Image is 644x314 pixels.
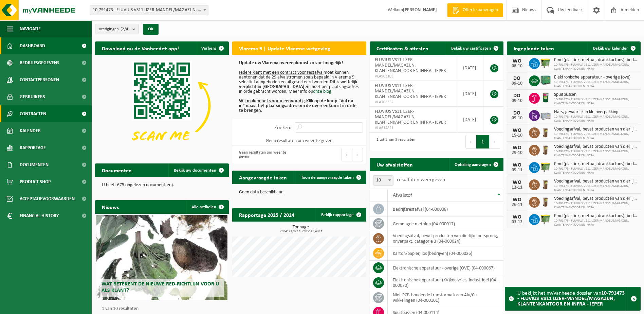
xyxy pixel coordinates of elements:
button: OK [143,24,159,35]
div: 1 tot 3 van 3 resultaten [373,134,415,149]
div: 03-12 [510,220,524,225]
div: DO [510,76,524,81]
span: 10-791473 - FLUVIUS VS11 IJZER-MANDEL/MAGAZIJN, KLANTENKANTOOR EN INFRA [554,202,637,210]
div: 29-10 [510,151,524,155]
div: WO [510,180,524,185]
a: Bekijk rapportage [316,208,366,222]
div: WO [510,128,524,133]
count: (2/4) [121,27,130,31]
button: Next [352,148,363,161]
span: Wat betekent de nieuwe RED-richtlijn voor u als klant? [102,281,219,293]
h2: Download nu de Vanheede+ app! [95,41,186,55]
span: Ophaling aanvragen [455,162,491,167]
span: 2024: 73,977 t - 2025: 41,498 t [236,230,366,233]
a: Alle artikelen [186,200,228,214]
h2: Rapportage 2025 / 2024 [232,208,301,221]
h2: Documenten [95,163,139,177]
span: VLA703352 [375,100,453,105]
div: WO [510,58,524,64]
div: DO [510,110,524,116]
span: 10-791473 - FLUVIUS VS11 IJZER-MANDEL/MAGAZIJN, KLANTENKANTOOR EN INFRA [554,184,637,192]
span: Afvalstof [393,193,412,198]
b: Update uw Vlarema overeenkomst zo snel mogelijk! [239,60,343,66]
span: 10-791473 - FLUVIUS VS11 IJZER-MANDEL/MAGAZIJN, KLANTENKANTOOR EN INFRA [554,167,637,175]
div: WO [510,162,524,168]
span: Contracten [20,105,46,122]
span: VLA903103 [375,74,453,79]
span: Voedingsafval, bevat producten van dierlijke oorsprong, onverpakt, categorie 3 [554,144,637,150]
div: WO [510,214,524,220]
a: Bekijk uw documenten [168,163,228,177]
td: [DATE] [458,107,483,133]
td: gemengde metalen (04-000017) [388,216,503,231]
a: Bekijk uw certificaten [446,41,503,55]
td: Geen resultaten om weer te geven [232,136,366,145]
p: Geen data beschikbaar. [239,190,359,195]
button: 1 [476,135,490,149]
img: WB-0140-HPE-BN-01 [540,126,551,138]
span: Bedrijfsgegevens [20,54,59,71]
h2: Ingeplande taken [507,41,561,55]
td: voedingsafval, bevat producten van dierlijke oorsprong, onverpakt, categorie 3 (04-000024) [388,231,503,246]
img: WB-1100-HPE-GN-50 [540,57,551,69]
td: karton/papier, los (bedrijven) (04-000026) [388,246,503,261]
u: Iedere klant met een contract voor restafval [239,70,324,75]
img: PB-LB-0680-HPE-GY-01 [540,109,551,121]
p: moet kunnen aantonen dat de 29 afvalstromen zoals bepaald in Vlarema 9 selectief aangeboden en ui... [239,61,359,113]
span: Bekijk uw kalender [593,46,628,51]
b: Klik op de knop "Vul nu in" naast het plaatsingsadres om de overeenkomst in orde te brengen. [239,99,356,113]
span: Voedingsafval, bevat producten van dierlijke oorsprong, onverpakt, categorie 3 [554,127,637,132]
span: FLUVIUS VS11 IJZER-MANDEL/MAGAZIJN, KLANTENKANTOOR EN INFRA - IEPER [375,109,446,125]
td: elektronische apparatuur (KV)koelvries, industrieel (04-000070) [388,275,503,290]
span: 10-791473 - FLUVIUS VS11 IJZER-MANDEL/MAGAZIJN, KLANTENKANTOOR EN INFRA [554,115,637,123]
a: Offerte aanvragen [447,3,503,17]
span: 10-791473 - FLUVIUS VS11 IJZER-MANDEL/MAGAZIJN, KLANTENKANTOOR EN INFRA - IEPER [90,5,208,15]
span: Bekijk uw certificaten [451,46,491,51]
h2: Aangevraagde taken [232,171,294,184]
h2: Uw afvalstoffen [370,158,420,171]
span: Contactpersonen [20,71,59,88]
span: Gebruikers [20,88,45,105]
p: U heeft 675 ongelezen document(en). [102,183,222,188]
span: Pmd (plastiek, metaal, drankkartons) (bedrijven) [554,57,637,63]
strong: 10-791473 - FLUVIUS VS11 IJZER-MANDEL/MAGAZIJN, KLANTENKANTOOR EN INFRA - IEPER [517,291,625,307]
img: WB-0140-HPE-BN-01 [540,178,551,190]
div: U bekijkt het myVanheede dossier van [517,287,627,310]
span: Rapportage [20,139,46,156]
span: FLUVIUS VS11 IJZER-MANDEL/MAGAZIJN, KLANTENKANTOOR EN INFRA - IEPER [375,57,446,73]
button: Verberg [196,41,228,55]
div: 12-11 [510,185,524,190]
span: Bekijk uw documenten [174,168,216,173]
div: 05-11 [510,168,524,173]
img: WB-1100-HPE-GN-50 [540,161,551,173]
td: niet-PCB-houdende transformatoren Alu/Cu wikkelingen (04-000101) [388,290,503,305]
img: WB-0140-HPE-BN-01 [540,196,551,207]
span: Hars, gevaarlijk in kleinverpakking [554,109,637,115]
div: Geen resultaten om weer te geven [236,147,296,162]
b: Dit is wettelijk verplicht in [GEOGRAPHIC_DATA] [239,80,357,89]
span: 10-791473 - FLUVIUS VS11 IJZER-MANDEL/MAGAZIJN, KLANTENKANTOOR EN INFRA [554,219,637,227]
a: Ophaling aanvragen [449,158,503,171]
button: Vestigingen(2/4) [95,24,139,34]
span: 10-791473 - FLUVIUS VS11 IJZER-MANDEL/MAGAZIJN, KLANTENKANTOOR EN INFRA [554,98,637,106]
div: WO [510,145,524,151]
span: Navigatie [20,20,41,37]
td: elektronische apparatuur - overige (OVE) (04-000067) [388,261,503,275]
span: Dashboard [20,37,45,54]
h2: Certificaten & attesten [370,41,435,55]
span: Toon de aangevraagde taken [301,175,354,180]
td: [DATE] [458,55,483,81]
button: Previous [465,135,476,149]
span: 10-791473 - FLUVIUS VS11 IJZER-MANDEL/MAGAZIJN, KLANTENKANTOOR EN INFRA [554,150,637,158]
span: Vestigingen [99,24,130,34]
button: Previous [342,148,352,161]
span: 10-791473 - FLUVIUS VS11 IJZER-MANDEL/MAGAZIJN, KLANTENKANTOOR EN INFRA [554,80,637,88]
div: 09-10 [510,116,524,121]
span: Pmd (plastiek, metaal, drankkartons) (bedrijven) [554,213,637,219]
div: 08-10 [510,64,524,69]
img: PB-OT-0200-MET-00-03 [540,92,551,103]
span: 10-791473 - FLUVIUS VS11 IJZER-MANDEL/MAGAZIJN, KLANTENKANTOOR EN INFRA - IEPER [90,5,208,15]
span: VLA614821 [375,125,453,131]
span: FLUVIUS VS11 IJZER-MANDEL/MAGAZIJN, KLANTENKANTOOR EN INFRA - IEPER [375,83,446,99]
div: 09-10 [510,99,524,103]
